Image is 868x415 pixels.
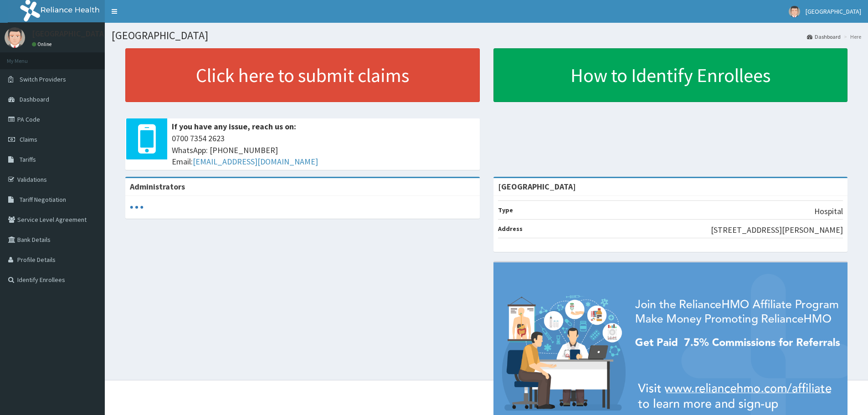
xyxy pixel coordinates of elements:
[20,195,66,204] span: Tariff Negotiation
[493,48,848,102] a: How to Identify Enrollees
[789,6,800,17] img: User Image
[172,133,475,168] span: 0700 7354 2623 WhatsApp: [PHONE_NUMBER] Email:
[807,33,841,41] a: Dashboard
[814,205,843,217] p: Hospital
[20,155,36,164] span: Tariffs
[112,30,861,41] h1: [GEOGRAPHIC_DATA]
[32,30,107,38] p: [GEOGRAPHIC_DATA]
[125,48,480,102] a: Click here to submit claims
[32,41,54,47] a: Online
[498,206,513,214] b: Type
[711,224,843,236] p: [STREET_ADDRESS][PERSON_NAME]
[20,135,37,143] span: Claims
[5,27,25,48] img: User Image
[193,156,318,167] a: [EMAIL_ADDRESS][DOMAIN_NAME]
[20,95,49,103] span: Dashboard
[842,33,861,41] li: Here
[498,225,523,233] b: Address
[20,75,66,83] span: Switch Providers
[498,181,576,192] strong: [GEOGRAPHIC_DATA]
[172,121,296,132] b: If you have any issue, reach us on:
[130,181,185,192] b: Administrators
[130,200,144,214] svg: audio-loading
[806,7,861,15] span: [GEOGRAPHIC_DATA]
